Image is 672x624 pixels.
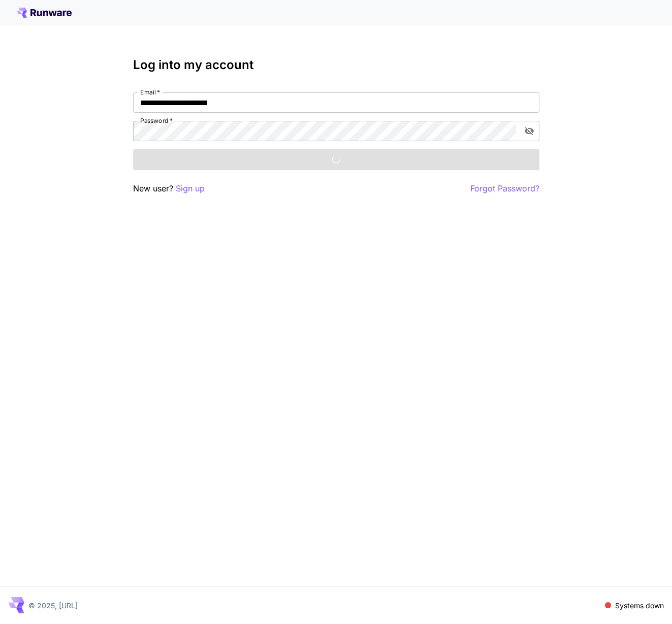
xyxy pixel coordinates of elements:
h3: Log into my account [133,58,539,72]
label: Password [140,116,173,125]
button: Sign up [176,182,205,195]
p: New user? [133,182,205,195]
button: Forgot Password? [470,182,539,195]
label: Email [140,88,160,96]
p: © 2025, [URL] [28,600,78,611]
button: toggle password visibility [520,122,538,140]
p: Systems down [615,600,664,611]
